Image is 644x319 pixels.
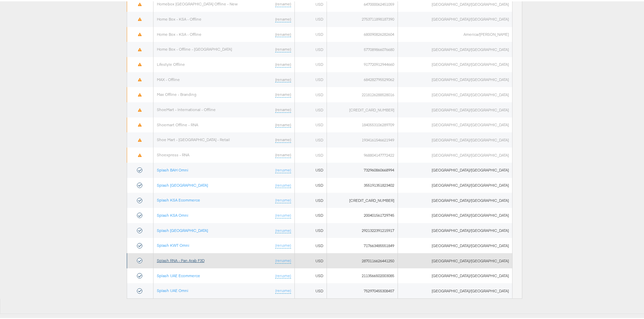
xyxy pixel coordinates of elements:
[398,26,512,41] td: America/[PERSON_NAME]
[398,267,512,282] td: [GEOGRAPHIC_DATA]/[GEOGRAPHIC_DATA]
[294,191,327,207] td: USD
[327,267,398,282] td: 2113566502003085
[157,151,189,156] a: Shoexpress - RNA
[294,237,327,252] td: USD
[157,166,188,171] a: Splash BAH Omni
[275,181,291,187] a: (rename)
[294,177,327,192] td: USD
[157,227,208,232] a: Splash [GEOGRAPHIC_DATA]
[294,41,327,56] td: USD
[327,41,398,56] td: 577089866076680
[157,15,201,20] a: Home Box - KSA - Offline
[157,90,196,96] a: Max Offline - Branding
[275,45,291,51] a: (rename)
[294,222,327,237] td: USD
[275,272,291,277] a: (rename)
[327,56,398,71] td: 917720912944660
[294,10,327,26] td: USD
[294,116,327,131] td: USD
[327,161,398,177] td: 732960860668994
[157,121,198,126] a: Shoemart Offline - RNA
[157,211,188,216] a: Splash KSA Omni
[398,131,512,146] td: [GEOGRAPHIC_DATA]/[GEOGRAPHIC_DATA]
[327,282,398,297] td: 752970455308457
[275,257,291,262] a: (rename)
[398,101,512,116] td: [GEOGRAPHIC_DATA]/[GEOGRAPHIC_DATA]
[294,86,327,101] td: USD
[398,177,512,192] td: [GEOGRAPHIC_DATA]/[GEOGRAPHIC_DATA]
[275,287,291,292] a: (rename)
[327,86,398,101] td: 2218126288528016
[398,56,512,71] td: [GEOGRAPHIC_DATA]/[GEOGRAPHIC_DATA]
[294,146,327,161] td: USD
[275,76,291,81] a: (rename)
[398,222,512,237] td: [GEOGRAPHIC_DATA]/[GEOGRAPHIC_DATA]
[157,136,230,141] a: Shoe Mart - [GEOGRAPHIC_DATA] - Retail
[275,136,291,141] a: (rename)
[294,71,327,86] td: USD
[294,207,327,222] td: USD
[157,76,180,81] a: MAX - Offline
[327,237,398,252] td: 717663485551849
[294,161,327,177] td: USD
[398,252,512,267] td: [GEOGRAPHIC_DATA]/[GEOGRAPHIC_DATA]
[294,56,327,71] td: USD
[157,196,200,201] a: Splash KSA Ecommerce
[157,257,205,262] a: Splash RNA - Pan Arab F3D
[398,71,512,86] td: [GEOGRAPHIC_DATA]/[GEOGRAPHIC_DATA]
[327,252,398,267] td: 2870116626441250
[157,60,185,65] a: Lifestyle Offline
[398,10,512,26] td: [GEOGRAPHIC_DATA]/[GEOGRAPHIC_DATA]
[398,191,512,207] td: [GEOGRAPHIC_DATA]/[GEOGRAPHIC_DATA]
[275,121,291,127] a: (rename)
[294,101,327,116] td: USD
[275,90,291,96] a: (rename)
[398,41,512,56] td: [GEOGRAPHIC_DATA]/[GEOGRAPHIC_DATA]
[157,181,208,186] a: Splash [GEOGRAPHIC_DATA]
[327,26,398,41] td: 680090826282604
[398,161,512,177] td: [GEOGRAPHIC_DATA]/[GEOGRAPHIC_DATA]
[327,191,398,207] td: [CREDIT_CARD_NUMBER]
[398,207,512,222] td: [GEOGRAPHIC_DATA]/[GEOGRAPHIC_DATA]
[275,30,291,36] a: (rename)
[398,116,512,131] td: [GEOGRAPHIC_DATA]/[GEOGRAPHIC_DATA]
[275,211,291,217] a: (rename)
[275,166,291,172] a: (rename)
[398,282,512,297] td: [GEOGRAPHIC_DATA]/[GEOGRAPHIC_DATA]
[275,60,291,66] a: (rename)
[294,267,327,282] td: USD
[275,227,291,232] a: (rename)
[294,252,327,267] td: USD
[157,272,200,277] a: Splash UAE Ecommerce
[275,241,291,247] a: (rename)
[157,241,189,246] a: Splash KWT Omni
[157,106,216,111] a: ShoeMart - International - Offline
[327,10,398,26] td: 2753711898187390
[398,237,512,252] td: [GEOGRAPHIC_DATA]/[GEOGRAPHIC_DATA]
[327,207,398,222] td: 200401561729745
[327,177,398,192] td: 355191351823402
[157,30,201,35] a: Home Box - KSA - Offline
[294,131,327,146] td: USD
[275,196,291,202] a: (rename)
[398,146,512,161] td: [GEOGRAPHIC_DATA]/[GEOGRAPHIC_DATA]
[327,222,398,237] td: 2921322391215917
[294,282,327,297] td: USD
[294,26,327,41] td: USD
[157,287,188,292] a: Splash UAE Omni
[275,106,291,111] a: (rename)
[327,146,398,161] td: 968804147772422
[275,15,291,21] a: (rename)
[327,116,398,131] td: 1840553106289709
[327,71,398,86] td: 684282795529062
[275,151,291,157] a: (rename)
[327,101,398,116] td: [CREDIT_CARD_NUMBER]
[398,86,512,101] td: [GEOGRAPHIC_DATA]/[GEOGRAPHIC_DATA]
[327,131,398,146] td: 1934161546621949
[157,45,232,50] a: Home Box - Offline - [GEOGRAPHIC_DATA]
